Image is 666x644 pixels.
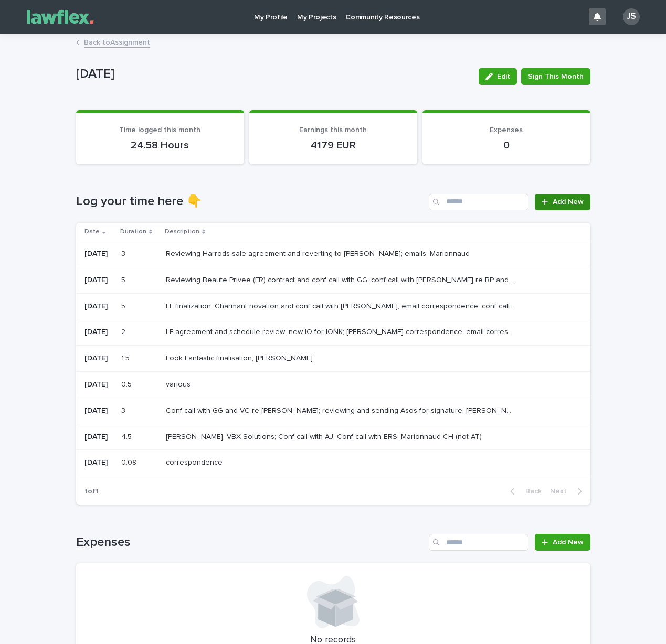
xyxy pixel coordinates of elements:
[490,126,523,134] span: Expenses
[76,293,590,319] tr: [DATE]55 LF finalization; Charmant novation and conf call with [PERSON_NAME]; email correspondenc...
[553,198,584,206] span: Add New
[166,404,518,415] p: Conf call with GG and VC re [PERSON_NAME]; reviewing and sending Asos for signature; [PERSON_NAME...
[76,535,425,550] h1: Expenses
[121,378,134,389] p: 0.5
[84,328,113,337] p: [DATE]
[429,194,528,210] input: Search
[546,487,590,496] button: Next
[497,73,510,80] span: Edit
[121,404,128,415] p: 3
[528,71,584,82] span: Sign This Month
[76,398,590,424] tr: [DATE]33 Conf call with GG and VC re [PERSON_NAME]; reviewing and sending Asos for signature; [PE...
[76,194,425,209] h1: Log your time here 👇
[519,488,542,495] span: Back
[121,352,132,363] p: 1.5
[502,487,546,496] button: Back
[84,36,150,48] a: Back toAssignment
[623,8,640,25] div: JS
[166,431,484,442] p: [PERSON_NAME]; VBX Solutions; Conf call with AJ; Conf call with ERS; Marionnaud CH (not AT)
[166,352,315,363] p: Look Fantastic finalisation; [PERSON_NAME]
[76,479,107,505] p: 1 of 1
[299,126,367,134] span: Earnings this month
[553,539,584,546] span: Add New
[76,346,590,372] tr: [DATE]1.51.5 Look Fantastic finalisation; [PERSON_NAME]Look Fantastic finalisation; [PERSON_NAME]
[84,380,113,389] p: [DATE]
[166,300,518,311] p: LF finalization; Charmant novation and conf call with Ophelie Bech; email correspondence; conf ca...
[84,354,113,363] p: [DATE]
[84,458,113,467] p: [DATE]
[166,248,472,259] p: Reviewing Harrods sale agreement and reverting to [PERSON_NAME]; emails; Marionnaud
[121,300,128,311] p: 5
[165,226,199,238] p: Description
[89,139,231,152] p: 24.58 Hours
[76,241,590,267] tr: [DATE]33 Reviewing Harrods sale agreement and reverting to [PERSON_NAME]; emails; MarionnaudRevie...
[121,326,128,337] p: 2
[166,274,518,285] p: Reviewing Beaute Privee (FR) contract and conf call with GG; conf call with Victor Mecarelli re B...
[76,371,590,398] tr: [DATE]0.50.5 variousvarious
[121,456,139,467] p: 0.08
[262,139,405,152] p: 4179 EUR
[84,433,113,442] p: [DATE]
[84,406,113,415] p: [DATE]
[121,248,128,259] p: 3
[120,226,146,238] p: Duration
[84,226,100,238] p: Date
[121,274,128,285] p: 5
[479,68,517,85] button: Edit
[84,302,113,311] p: [DATE]
[535,194,590,210] a: Add New
[429,534,528,551] input: Search
[76,424,590,450] tr: [DATE]4.54.5 [PERSON_NAME]; VBX Solutions; Conf call with AJ; Conf call with ERS; Marionnaud CH (...
[166,326,518,337] p: LF agreement and schedule review; new IO for IONK; [PERSON_NAME] correspondence; email correspond...
[76,450,590,476] tr: [DATE]0.080.08 correspondencecorrespondence
[119,126,200,134] span: Time logged this month
[76,67,470,82] p: [DATE]
[84,276,113,285] p: [DATE]
[76,319,590,346] tr: [DATE]22 LF agreement and schedule review; new IO for IONK; [PERSON_NAME] correspondence; email c...
[84,250,113,259] p: [DATE]
[535,534,590,551] a: Add New
[435,139,578,152] p: 0
[521,68,590,85] button: Sign This Month
[166,456,225,467] p: correspondence
[550,488,573,495] span: Next
[166,378,193,389] p: various
[21,6,100,27] img: Gnvw4qrBSHOAfo8VMhG6
[76,267,590,293] tr: [DATE]55 Reviewing Beaute Privee (FR) contract and conf call with GG; conf call with [PERSON_NAME...
[121,431,134,442] p: 4.5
